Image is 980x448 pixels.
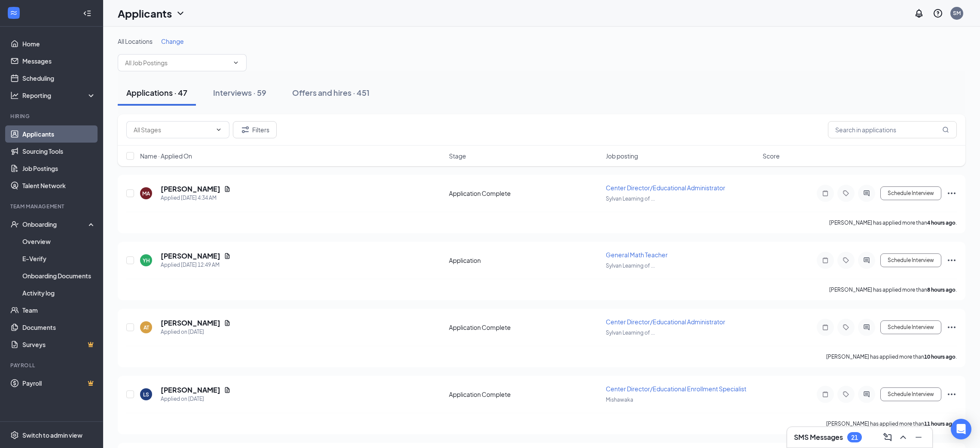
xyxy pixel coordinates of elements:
[826,353,957,360] p: [PERSON_NAME] has applied more than .
[175,8,186,18] svg: ChevronDown
[125,58,229,67] input: All Job Postings
[161,318,220,328] h5: [PERSON_NAME]
[606,262,655,269] span: Sylvan Learning of ...
[161,194,231,202] div: Applied [DATE] 4:34 AM
[606,251,668,259] span: General Math Teacher
[22,91,96,100] div: Reporting
[213,87,266,98] div: Interviews · 59
[924,354,956,360] b: 10 hours ago
[946,322,957,332] svg: Ellipses
[946,255,957,265] svg: Ellipses
[224,253,231,259] svg: Document
[9,9,18,17] svg: WorkstreamLogo
[820,324,830,331] svg: Note
[861,391,872,398] svg: ActiveChat
[22,250,96,267] a: E-Verify
[880,320,941,334] button: Schedule Interview
[861,324,872,331] svg: ActiveChat
[233,121,277,138] button: Filter Filters
[851,434,858,441] div: 21
[126,87,187,98] div: Applications · 47
[22,143,96,160] a: Sourcing Tools
[896,430,910,444] button: ChevronUp
[161,328,231,336] div: Applied on [DATE]
[449,152,466,160] span: Stage
[449,323,601,332] div: Application Complete
[134,125,212,134] input: All Stages
[118,37,153,45] span: All Locations
[861,257,872,264] svg: ActiveChat
[215,126,222,133] svg: ChevronDown
[22,177,96,194] a: Talent Network
[143,324,149,331] div: AT
[22,52,96,70] a: Messages
[22,233,96,250] a: Overview
[10,362,94,369] div: Payroll
[912,430,925,444] button: Minimize
[820,190,830,197] svg: Note
[946,389,957,399] svg: Ellipses
[224,320,231,326] svg: Document
[841,190,851,197] svg: Tag
[794,433,843,442] h3: SMS Messages
[898,432,908,442] svg: ChevronUp
[606,184,725,192] span: Center Director/Educational Administrator
[829,219,957,226] p: [PERSON_NAME] has applied more than .
[10,220,19,229] svg: UserCheck
[882,432,893,442] svg: ComposeMessage
[22,319,96,336] a: Documents
[22,267,96,284] a: Onboarding Documents
[880,253,941,267] button: Schedule Interview
[118,6,172,21] h1: Applicants
[946,188,957,198] svg: Ellipses
[161,385,220,395] h5: [PERSON_NAME]
[606,385,746,393] span: Center Director/Educational Enrollment Specialist
[240,125,250,135] svg: Filter
[933,8,943,18] svg: QuestionInfo
[942,126,949,133] svg: MagnifyingGlass
[953,9,961,17] div: SM
[880,186,941,200] button: Schedule Interview
[881,430,895,444] button: ComposeMessage
[22,160,96,177] a: Job Postings
[606,329,655,336] span: Sylvan Learning of ...
[449,390,601,399] div: Application Complete
[606,152,638,160] span: Job posting
[143,257,150,264] div: YH
[10,91,19,100] svg: Analysis
[913,432,924,442] svg: Minimize
[22,125,96,143] a: Applicants
[224,186,231,192] svg: Document
[22,431,82,439] div: Switch to admin view
[606,396,633,403] span: Mishawaka
[22,284,96,302] a: Activity log
[449,256,601,265] div: Application
[161,251,220,261] h5: [PERSON_NAME]
[10,203,94,210] div: Team Management
[820,257,830,264] svg: Note
[22,302,96,319] a: Team
[22,336,96,353] a: SurveysCrown
[449,189,601,198] div: Application Complete
[606,318,725,326] span: Center Director/Educational Administrator
[10,113,94,120] div: Hiring
[951,419,971,439] div: Open Intercom Messenger
[841,391,851,398] svg: Tag
[142,190,150,197] div: MA
[10,431,19,439] svg: Settings
[763,152,780,160] span: Score
[232,59,239,66] svg: ChevronDown
[22,220,89,229] div: Onboarding
[841,324,851,331] svg: Tag
[83,9,92,18] svg: Collapse
[841,257,851,264] svg: Tag
[161,184,220,194] h5: [PERSON_NAME]
[606,195,655,202] span: Sylvan Learning of ...
[161,37,184,45] span: Change
[924,421,956,427] b: 11 hours ago
[22,35,96,52] a: Home
[880,387,941,401] button: Schedule Interview
[161,395,231,403] div: Applied on [DATE]
[861,190,872,197] svg: ActiveChat
[914,8,924,18] svg: Notifications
